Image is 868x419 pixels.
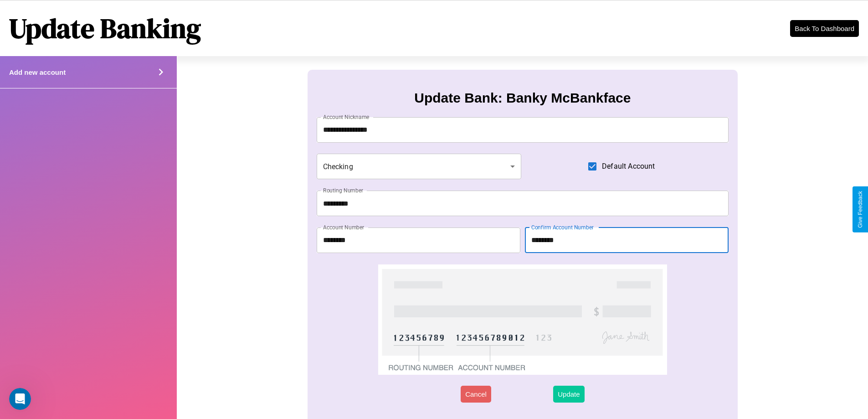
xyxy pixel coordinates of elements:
label: Account Nickname [323,113,370,121]
label: Confirm Account Number [531,223,594,231]
button: Cancel [461,386,491,403]
img: check [378,264,667,375]
h4: Add new account [9,68,66,76]
span: Default Account [602,161,655,172]
button: Back To Dashboard [790,20,859,37]
h3: Update Bank: Banky McBankface [414,90,631,106]
iframe: Intercom live chat [9,388,31,410]
label: Account Number [323,223,364,231]
h1: Update Banking [9,10,201,47]
div: Give Feedback [857,191,863,228]
div: Checking [317,154,522,179]
label: Routing Number [323,186,363,194]
button: Update [553,386,584,403]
